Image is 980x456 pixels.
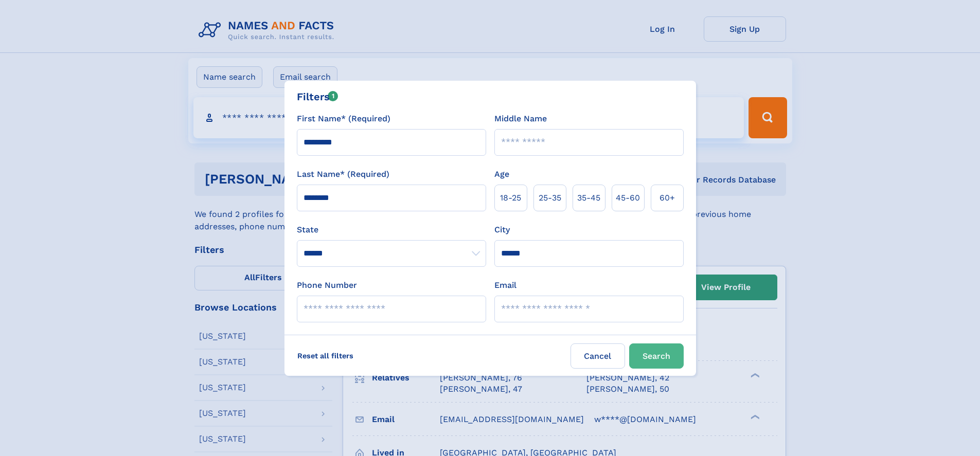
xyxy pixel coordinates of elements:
label: City [494,224,510,236]
span: 45‑60 [616,192,640,204]
label: First Name* (Required) [297,113,390,125]
label: State [297,224,486,236]
span: 60+ [660,192,675,204]
div: Filters [297,89,338,104]
label: Age [494,168,509,180]
span: 35‑45 [577,192,600,204]
button: Search [629,343,684,369]
label: Cancel [571,343,625,369]
span: 18‑25 [500,192,521,204]
label: Email [494,279,516,291]
span: 25‑35 [539,192,561,204]
label: Last Name* (Required) [297,168,389,180]
label: Phone Number [297,279,357,291]
label: Reset all filters [291,343,360,368]
label: Middle Name [494,113,547,125]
